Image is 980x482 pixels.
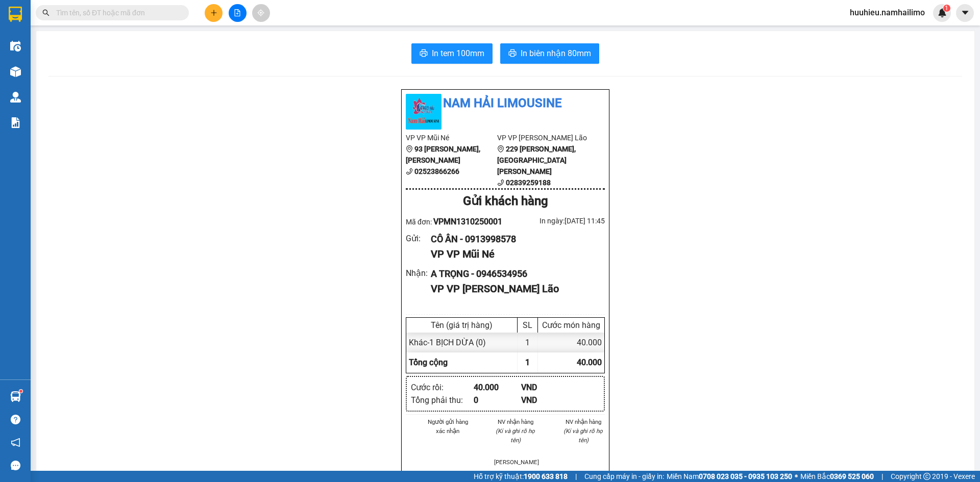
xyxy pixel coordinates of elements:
[506,179,551,187] b: 02839259188
[19,390,22,393] sup: 1
[842,6,933,19] span: huuhieu.namhailimo
[406,145,480,164] b: 93 [PERSON_NAME], [PERSON_NAME]
[541,320,602,330] div: Cước món hàng
[500,43,599,64] button: printerIn biên nhận 80mm
[497,145,576,175] b: 229 [PERSON_NAME], [GEOGRAPHIC_DATA][PERSON_NAME]
[699,472,792,480] strong: 0708 023 035 - 0935 103 250
[409,338,486,347] span: Khác - 1 BỊCH DỪA (0)
[521,394,569,407] div: VND
[431,246,597,262] div: VP VP Mũi Né
[257,9,264,16] span: aim
[474,381,521,394] div: 40.000
[518,333,538,352] div: 1
[409,320,514,330] div: Tên (giá trị hàng)
[494,417,537,426] li: NV nhận hàng
[411,43,493,64] button: printerIn tem 100mm
[10,92,21,103] img: warehouse-icon
[426,417,470,436] li: Người gửi hàng xác nhận
[56,7,177,18] input: Tìm tên, số ĐT hoặc mã đơn
[11,461,20,470] span: message
[881,471,883,482] span: |
[938,8,947,17] img: icon-new-feature
[431,281,597,297] div: VP VP [PERSON_NAME] Lão
[521,381,569,394] div: VND
[10,117,21,128] img: solution-icon
[406,94,442,130] img: logo.jpg
[205,4,223,22] button: plus
[10,391,21,402] img: warehouse-icon
[800,471,874,482] span: Miền Bắc
[524,472,568,480] strong: 1900 633 818
[432,47,484,60] span: In tem 100mm
[210,9,217,16] span: plus
[10,41,21,52] img: warehouse-icon
[525,358,530,367] span: 1
[561,417,605,426] li: NV nhận hàng
[961,8,970,17] span: caret-down
[10,66,21,77] img: warehouse-icon
[563,427,603,444] i: (Kí và ghi rõ họ tên)
[11,438,20,447] span: notification
[945,5,948,12] span: 1
[943,5,950,12] sup: 1
[406,215,505,228] div: Mã đơn:
[497,145,504,153] span: environment
[497,179,504,186] span: phone
[409,358,448,367] span: Tổng cộng
[577,358,602,367] span: 40.000
[411,381,474,394] div: Cước rồi :
[795,474,798,478] span: ⚪️
[474,471,568,482] span: Hỗ trợ kỹ thuật:
[406,132,497,143] li: VP VP Mũi Né
[494,458,537,467] li: [PERSON_NAME]
[497,132,589,143] li: VP VP [PERSON_NAME] Lão
[406,145,413,153] span: environment
[252,4,270,22] button: aim
[406,94,605,113] li: Nam Hải Limousine
[520,320,535,330] div: SL
[521,47,591,60] span: In biên nhận 80mm
[234,9,241,16] span: file-add
[406,192,605,211] div: Gửi khách hàng
[830,472,874,480] strong: 0369 525 060
[923,473,930,480] span: copyright
[496,427,535,444] i: (Kí và ghi rõ họ tên)
[431,232,597,246] div: CÔ ÂN - 0913998578
[508,49,517,59] span: printer
[42,9,50,16] span: search
[667,471,792,482] span: Miền Nam
[433,217,502,226] span: VPMN1310250001
[431,267,597,281] div: A TRỌNG - 0946534956
[414,167,459,175] b: 02523866266
[411,394,474,407] div: Tổng phải thu :
[406,232,431,245] div: Gửi :
[9,7,22,22] img: logo-vxr
[956,4,974,22] button: caret-down
[505,215,605,226] div: In ngày: [DATE] 11:45
[538,333,604,352] div: 40.000
[420,49,428,59] span: printer
[11,415,20,424] span: question-circle
[474,394,521,407] div: 0
[406,267,431,280] div: Nhận :
[575,471,577,482] span: |
[584,471,664,482] span: Cung cấp máy in - giấy in:
[229,4,247,22] button: file-add
[406,168,413,175] span: phone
